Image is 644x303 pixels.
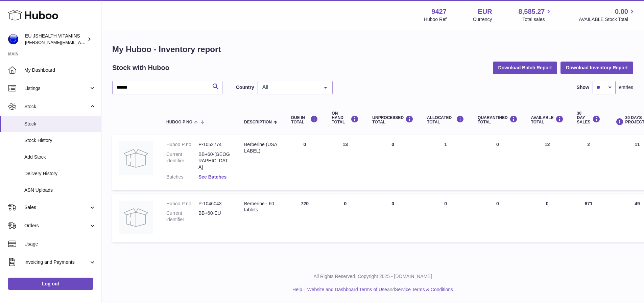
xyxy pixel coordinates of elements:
[284,135,325,190] td: 0
[431,7,447,16] strong: 9427
[24,187,96,193] span: ASN Uploads
[236,84,254,91] label: Country
[420,135,471,190] td: 1
[305,286,453,293] li: and
[424,16,447,23] div: Huboo Ref
[24,259,89,265] span: Invoicing and Payments
[615,7,628,16] span: 0.00
[292,287,302,292] a: Help
[166,151,198,170] dt: Current identifier
[24,121,96,127] span: Stock
[8,34,18,44] img: laura@jessicasepel.com
[24,154,96,160] span: Add Stock
[24,170,96,177] span: Delivery History
[198,151,231,170] dd: BB+60-[GEOGRAPHIC_DATA]
[519,7,553,23] a: 8,585.27 Total sales
[198,201,231,207] dd: P-1046043
[579,7,636,23] a: 0.00 AVAILABLE Stock Total
[24,67,96,73] span: My Dashboard
[427,115,464,124] div: ALLOCATED Total
[560,62,633,74] button: Download Inventory Report
[107,273,639,280] p: All Rights Reserved. Copyright 2025 - [DOMAIN_NAME]
[395,287,453,292] a: Service Terms & Conditions
[493,62,557,74] button: Download Batch Report
[25,40,136,45] span: [PERSON_NAME][EMAIL_ADDRESS][DOMAIN_NAME]
[577,84,589,91] label: Show
[325,135,365,190] td: 13
[244,141,278,154] div: Berberine (USA LABEL)
[522,16,552,23] span: Total sales
[420,194,471,243] td: 0
[198,141,231,148] dd: P-1052774
[24,85,89,92] span: Listings
[619,84,633,91] span: entries
[524,194,570,243] td: 0
[166,141,198,148] dt: Huboo P no
[119,141,153,175] img: product image
[119,201,153,234] img: product image
[473,16,492,23] div: Currency
[570,194,607,243] td: 671
[8,278,93,290] a: Log out
[325,194,365,243] td: 0
[531,115,564,124] div: AVAILABLE Total
[577,111,600,125] div: 30 DAY SALES
[261,84,319,91] span: All
[519,7,545,16] span: 8,585.27
[244,120,272,124] span: Description
[291,115,318,124] div: DUE IN TOTAL
[24,223,89,229] span: Orders
[166,120,192,124] span: Huboo P no
[112,44,633,55] h1: My Huboo - Inventory report
[284,194,325,243] td: 720
[112,63,169,72] h2: Stock with Huboo
[24,103,89,110] span: Stock
[496,142,499,147] span: 0
[372,115,413,124] div: UNPROCESSED Total
[579,16,636,23] span: AVAILABLE Stock Total
[198,210,231,223] dd: BB+60-EU
[365,135,420,190] td: 0
[570,135,607,190] td: 2
[166,201,198,207] dt: Huboo P no
[332,111,359,125] div: ON HAND Total
[478,7,492,16] strong: EUR
[166,210,198,223] dt: Current identifier
[365,194,420,243] td: 0
[307,287,387,292] a: Website and Dashboard Terms of Use
[24,137,96,144] span: Stock History
[25,33,86,46] div: EU JSHEALTH VITAMINS
[524,135,570,190] td: 12
[198,174,226,180] a: See Batches
[24,204,89,211] span: Sales
[166,174,198,180] dt: Batches
[478,115,518,124] div: QUARANTINED Total
[244,201,278,213] div: Berberine - 60 tablets
[496,201,499,206] span: 0
[24,241,96,247] span: Usage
